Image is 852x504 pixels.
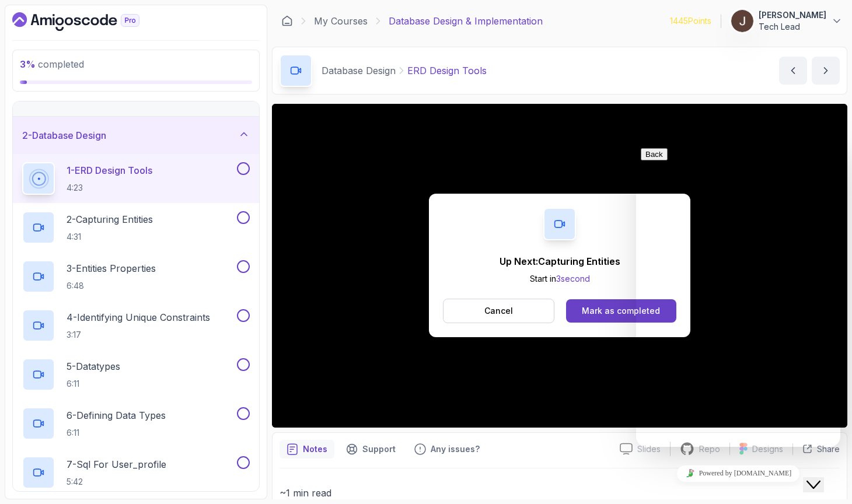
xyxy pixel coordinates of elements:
button: 2-Capturing Entities4:31 [22,211,250,244]
p: 5 - Datatypes [67,359,120,373]
p: 6:11 [67,427,166,439]
p: 5:42 [67,476,166,488]
p: Database Design & Implementation [389,14,543,28]
button: 4-Identifying Unique Constraints3:17 [22,309,250,342]
iframe: chat widget [636,460,840,487]
button: 2-Database Design [13,117,259,154]
p: Tech Lead [759,21,826,33]
p: Share [817,443,840,455]
button: 3-Entities Properties6:48 [22,260,250,293]
button: 6-Defining Data Types6:11 [22,407,250,440]
p: 1 - ERD Design Tools [67,163,152,177]
iframe: chat widget [636,143,840,447]
p: Designs [752,443,783,455]
p: 6:11 [67,378,120,390]
iframe: chat widget [803,457,840,492]
p: Any issues? [431,443,480,455]
button: next content [812,57,840,85]
p: Repo [699,443,720,455]
button: user profile image[PERSON_NAME]Tech Lead [731,9,843,33]
p: [PERSON_NAME] [759,9,826,21]
button: previous content [779,57,807,85]
p: 6:48 [67,280,156,292]
p: 1445 Points [670,15,711,27]
img: user profile image [731,10,753,32]
p: 4:23 [67,182,152,194]
button: notes button [280,440,334,459]
p: 6 - Defining Data Types [67,408,166,422]
button: 1-ERD Design Tools4:23 [22,162,250,195]
p: 2 - Capturing Entities [67,212,153,226]
p: Slides [637,443,661,455]
button: Share [792,443,840,455]
button: Feedback button [407,440,487,459]
a: Dashboard [281,15,293,27]
p: 7 - Sql For User_profile [67,457,166,471]
span: completed [20,58,84,70]
button: 7-Sql For User_profile5:42 [22,456,250,489]
a: Dashboard [12,12,166,31]
h3: 2 - Database Design [22,128,106,142]
p: ~1 min read [280,485,840,501]
span: 3 % [20,58,36,70]
p: Cancel [484,305,513,317]
p: Support [362,443,396,455]
button: Mark as completed [566,299,676,323]
a: My Courses [314,14,368,28]
p: ERD Design Tools [407,64,487,78]
button: Support button [339,440,403,459]
p: 4:31 [67,231,153,243]
span: 3 second [556,274,590,283]
button: 5-Datatypes6:11 [22,358,250,391]
p: 4 - Identifying Unique Constraints [67,310,210,324]
p: Notes [303,443,327,455]
p: Up Next: Capturing Entities [500,254,620,268]
p: Database Design [322,64,396,78]
button: Cancel [443,299,554,323]
p: 3 - Entities Properties [67,261,156,275]
p: 3:17 [67,329,210,341]
p: Start in [500,273,620,285]
div: Mark as completed [582,305,660,317]
iframe: 1 - ERD Design Tool [272,104,847,428]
